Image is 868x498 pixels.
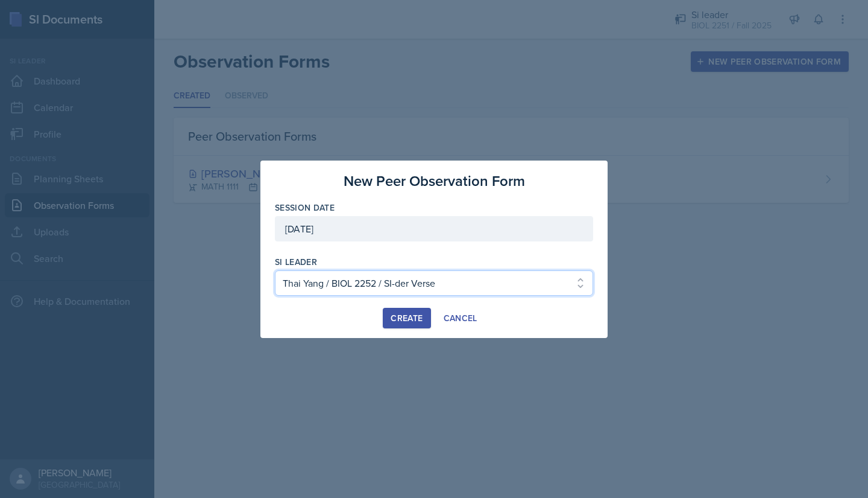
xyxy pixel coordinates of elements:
label: Session Date [275,202,335,214]
button: Cancel [436,308,485,328]
h3: New Peer Observation Form [344,170,525,192]
button: Create [383,308,430,328]
div: Create [391,313,423,323]
div: Cancel [444,313,477,323]
label: si leader [275,256,317,268]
